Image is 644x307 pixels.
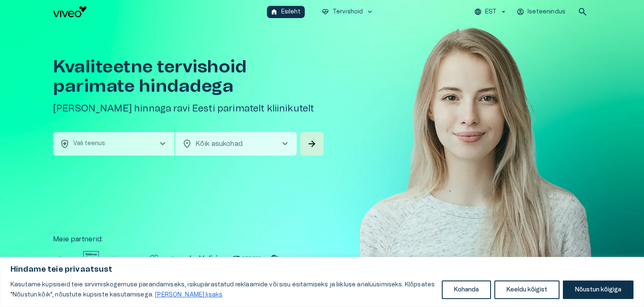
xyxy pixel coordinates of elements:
[182,139,192,149] span: location_on
[158,139,168,149] span: chevron_right
[150,251,180,267] img: Partner logo
[574,3,591,20] button: open search modal
[281,8,301,16] p: Esileht
[73,139,106,148] p: Vali teenus
[280,139,290,149] span: chevron_right
[53,251,73,267] img: Partner logo
[318,6,377,18] button: ecg_heartTervishoidkeyboard_arrow_down
[563,281,633,299] button: Nõustun kõigiga
[53,57,325,96] h1: Kvaliteetne tervishoid parimate hindadega
[322,8,329,16] span: ecg_heart
[11,265,633,275] p: Hindame teie privaatsust
[300,132,324,156] button: Search
[230,251,261,267] img: Partner logo
[307,139,317,149] span: arrow_forward
[578,7,588,17] span: search
[190,251,220,267] img: Partner logo
[333,8,363,16] p: Tervishoid
[442,281,491,299] button: Kohanda
[109,251,140,267] img: Partner logo
[53,132,174,156] button: health_and_safetyVali teenuschevron_right
[60,139,70,149] span: health_and_safety
[366,8,374,16] span: keyboard_arrow_down
[515,6,567,18] button: Iseteenindus
[83,251,99,267] img: Partner logo
[473,6,509,18] button: EST
[155,291,223,298] a: Loe lisaks
[53,6,87,17] img: Viveo logo
[271,251,301,267] img: Partner logo
[11,280,435,300] p: Kasutame küpsiseid teie sirvimiskogemuse parandamiseks, isikupärastatud reklaamide või sisu esita...
[267,6,305,18] button: homeEsileht
[195,139,267,149] p: Kõik asukohad
[53,234,591,244] p: Meie partnerid :
[360,24,591,295] img: Woman smiling
[485,8,496,16] p: EST
[53,103,325,115] h5: [PERSON_NAME] hinnaga ravi Eesti parimatelt kliinikutelt
[270,8,278,16] span: home
[528,8,565,16] p: Iseteenindus
[494,281,560,299] button: Keeldu kõigist
[53,6,264,17] a: Navigate to homepage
